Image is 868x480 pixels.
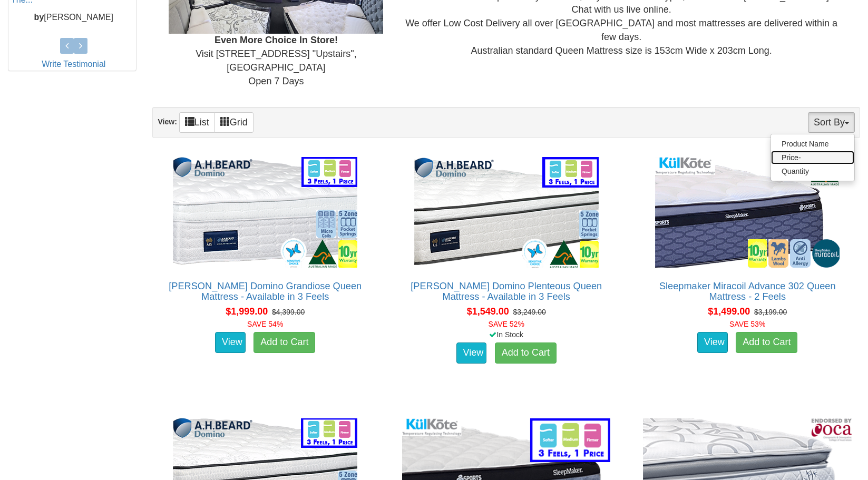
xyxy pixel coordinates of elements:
a: Product Name [771,137,854,151]
a: View [215,332,246,353]
button: Sort By [808,112,855,133]
font: SAVE 54% [247,320,283,328]
a: List [179,112,215,133]
p: [PERSON_NAME] [11,12,136,24]
a: Add to Cart [253,332,315,353]
span: $1,999.00 [226,306,268,317]
a: Quantity [771,164,854,178]
a: Add to Cart [495,342,557,364]
img: A.H Beard Domino Plenteous Queen Mattress - Available in 3 Feels [412,154,601,270]
a: View [456,342,487,364]
a: Write Testimonial [42,60,105,68]
b: by [34,13,44,22]
img: A.H Beard Domino Grandiose Queen Mattress - Available in 3 Feels [170,154,360,270]
b: Even More Choice In Store! [214,35,338,45]
a: View [697,332,728,353]
del: $4,399.00 [272,308,305,316]
font: SAVE 52% [489,320,524,328]
del: $3,249.00 [513,308,546,316]
span: $1,499.00 [708,306,750,317]
a: Price- [771,151,854,164]
a: Grid [214,112,253,133]
span: $1,549.00 [467,306,509,317]
strong: View: [158,117,177,126]
div: In Stock [392,329,621,340]
a: Add to Cart [736,332,797,353]
img: Sleepmaker Miracoil Advance 302 Queen Mattress - 2 Feels [652,154,842,270]
a: [PERSON_NAME] Domino Grandiose Queen Mattress - Available in 3 Feels [169,281,362,302]
a: [PERSON_NAME] Domino Plenteous Queen Mattress - Available in 3 Feels [411,281,602,302]
font: SAVE 53% [729,320,765,328]
a: Sleepmaker Miracoil Advance 302 Queen Mattress - 2 Feels [659,281,836,302]
del: $3,199.00 [754,308,787,316]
